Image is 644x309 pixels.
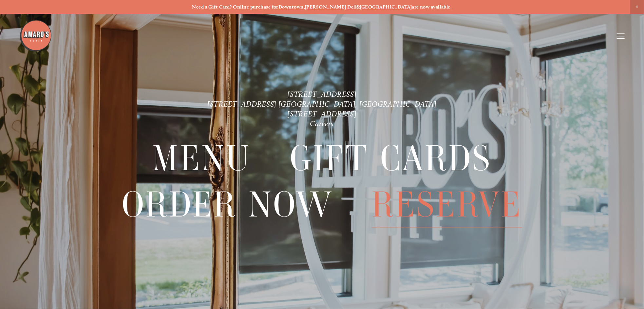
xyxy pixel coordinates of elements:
[287,90,356,99] a: [STREET_ADDRESS]
[310,119,334,128] a: Careers
[290,136,492,181] a: Gift Cards
[290,136,492,181] span: Gift Cards
[278,4,304,10] a: Downtown
[287,109,356,118] a: [STREET_ADDRESS]
[305,4,356,10] a: [PERSON_NAME] Dell
[122,182,333,227] a: Order Now
[356,4,360,10] strong: &
[412,4,452,10] strong: are now available.
[192,4,278,10] strong: Need a Gift Card? Online purchase for
[360,4,412,10] a: [GEOGRAPHIC_DATA]
[372,182,522,227] span: Reserve
[372,182,522,227] a: Reserve
[152,136,251,181] a: Menu
[122,182,333,227] span: Order Now
[152,136,251,181] span: Menu
[19,19,52,52] img: Amaro's Table
[207,99,437,109] a: [STREET_ADDRESS] [GEOGRAPHIC_DATA], [GEOGRAPHIC_DATA]
[304,4,305,10] strong: ,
